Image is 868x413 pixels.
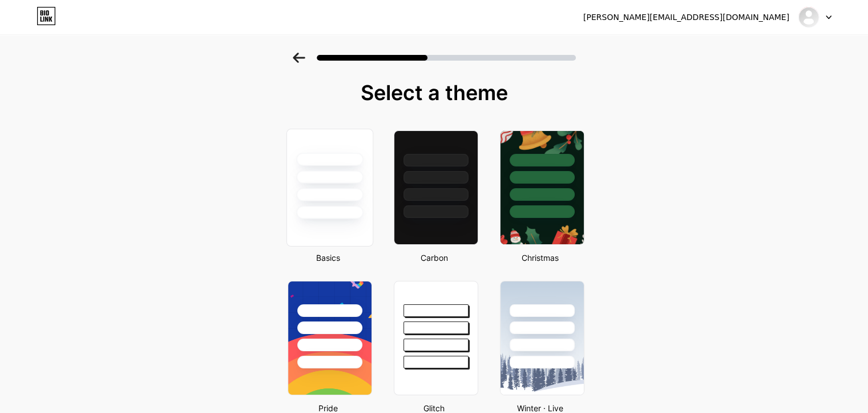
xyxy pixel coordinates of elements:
[583,11,789,23] div: [PERSON_NAME][EMAIL_ADDRESS][DOMAIN_NAME]
[284,252,372,264] div: Basics
[496,252,584,264] div: Christmas
[798,6,819,28] img: coolutils
[390,252,478,264] div: Carbon
[283,81,586,104] div: Select a theme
